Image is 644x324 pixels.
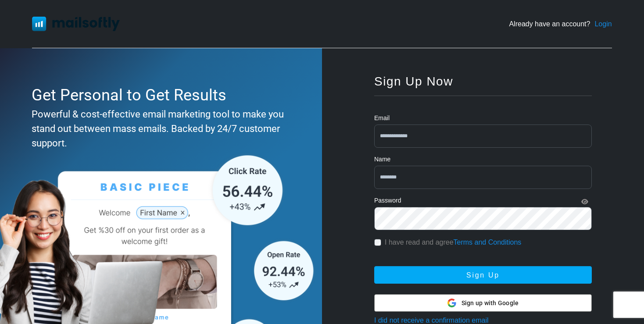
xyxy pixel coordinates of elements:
[594,19,612,29] a: Login
[374,317,489,324] a: I did not receive a confirmation email
[32,17,120,31] img: Mailsoftly
[374,75,453,88] span: Sign Up Now
[374,114,390,123] label: Email
[374,155,390,164] label: Name
[32,83,286,107] div: Get Personal to Get Results
[32,107,286,150] div: Powerful & cost-effective email marketing tool to make you stand out between mass emails. Backed ...
[374,266,592,284] button: Sign Up
[581,199,588,205] i: Show Password
[462,299,519,308] span: Sign up with Google
[374,196,401,205] label: Password
[374,294,592,312] button: Sign up with Google
[385,237,521,248] label: I have read and agree
[454,239,522,246] a: Terms and Conditions
[509,19,612,29] div: Already have an account?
